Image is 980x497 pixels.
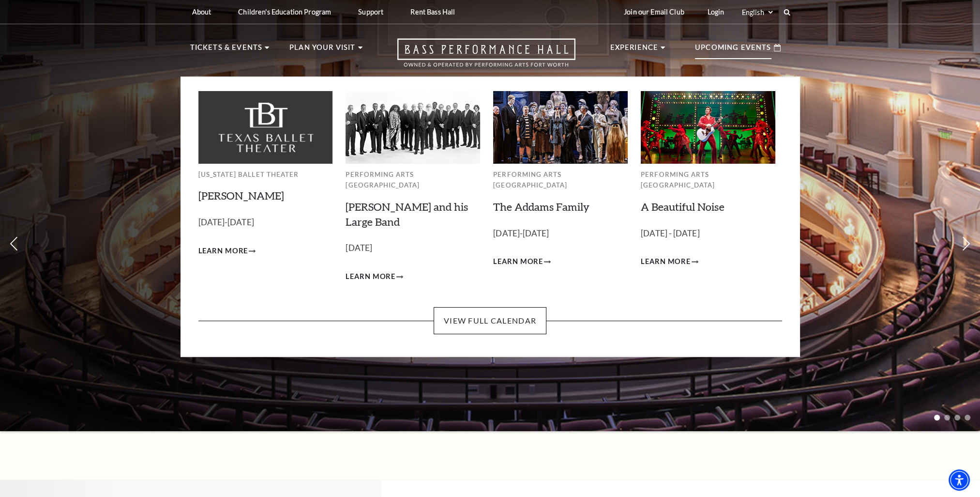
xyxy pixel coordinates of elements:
img: Texas Ballet Theater [198,91,333,163]
select: Select: [740,8,774,17]
p: Performing Arts [GEOGRAPHIC_DATA] [641,169,775,191]
p: Performing Arts [GEOGRAPHIC_DATA] [346,169,480,191]
a: Learn More The Addams Family [493,256,551,268]
a: Learn More Peter Pan [198,245,256,257]
span: Learn More [641,256,691,268]
p: [US_STATE] Ballet Theater [198,169,333,180]
p: Support [358,8,383,16]
p: Upcoming Events [695,42,771,59]
span: Learn More [493,256,543,268]
p: [DATE] [346,241,480,255]
span: Learn More [346,271,395,283]
p: [DATE]-[DATE] [493,227,628,241]
p: [DATE] - [DATE] [641,227,775,241]
p: About [192,8,211,16]
span: Learn More [198,245,248,257]
p: Plan Your Visit [289,42,356,59]
img: Performing Arts Fort Worth [641,91,775,163]
p: Rent Bass Hall [410,8,455,16]
p: Children's Education Program [238,8,331,16]
a: A Beautiful Noise [641,200,724,213]
a: Learn More A Beautiful Noise [641,256,698,268]
p: [DATE]-[DATE] [198,216,333,230]
p: Performing Arts [GEOGRAPHIC_DATA] [493,169,628,191]
a: Open this option [362,38,610,77]
a: Learn More Lyle Lovett and his Large Band [346,271,403,283]
a: [PERSON_NAME] and his Large Band [346,200,468,228]
p: Tickets & Events [190,42,263,59]
img: Performing Arts Fort Worth [493,91,628,163]
p: Experience [610,42,659,59]
img: Performing Arts Fort Worth [346,91,480,163]
a: The Addams Family [493,200,589,213]
a: [PERSON_NAME] [198,189,284,202]
div: Accessibility Menu [949,469,970,491]
a: View Full Calendar [434,307,546,334]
